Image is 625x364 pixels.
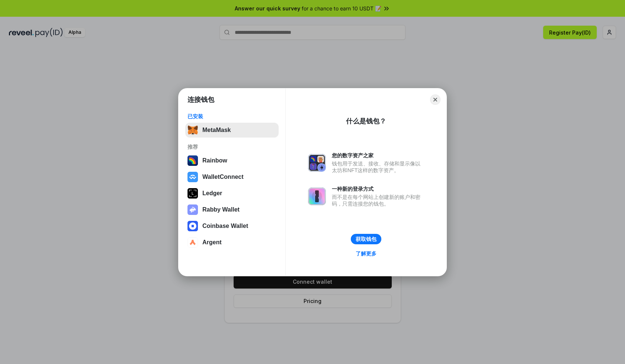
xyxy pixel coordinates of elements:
[187,155,198,166] img: svg+xml,%3Csvg%20width%3D%22120%22%20height%3D%22120%22%20viewBox%3D%220%200%20120%20120%22%20fil...
[202,223,248,229] div: Coinbase Wallet
[351,234,381,244] button: 获取钱包
[187,204,198,215] img: svg+xml,%3Csvg%20xmlns%3D%22http%3A%2F%2Fwww.w3.org%2F2000%2Fsvg%22%20fill%3D%22none%22%20viewBox...
[346,117,386,126] div: 什么是钱包？
[202,157,227,164] div: Rainbow
[202,127,231,133] div: MetaMask
[187,172,198,182] img: svg+xml,%3Csvg%20width%3D%2228%22%20height%3D%2228%22%20viewBox%3D%220%200%2028%2028%22%20fill%3D...
[185,123,279,138] button: MetaMask
[185,202,279,217] button: Rabby Wallet
[202,206,240,213] div: Rabby Wallet
[187,221,198,231] img: svg+xml,%3Csvg%20width%3D%2228%22%20height%3D%2228%22%20viewBox%3D%220%200%2028%2028%22%20fill%3D...
[332,160,424,174] div: 钱包用于发送、接收、存储和显示像以太坊和NFT这样的数字资产。
[202,174,244,180] div: WalletConnect
[187,125,198,135] img: svg+xml,%3Csvg%20fill%3D%22none%22%20height%3D%2233%22%20viewBox%3D%220%200%2035%2033%22%20width%...
[202,190,222,197] div: Ledger
[187,95,214,104] h1: 连接钱包
[430,94,440,105] button: Close
[356,250,376,257] div: 了解更多
[187,144,276,150] div: 推荐
[332,152,424,159] div: 您的数字资产之家
[308,154,326,172] img: svg+xml,%3Csvg%20xmlns%3D%22http%3A%2F%2Fwww.w3.org%2F2000%2Fsvg%22%20fill%3D%22none%22%20viewBox...
[308,187,326,205] img: svg+xml,%3Csvg%20xmlns%3D%22http%3A%2F%2Fwww.w3.org%2F2000%2Fsvg%22%20fill%3D%22none%22%20viewBox...
[187,188,198,199] img: svg+xml,%3Csvg%20xmlns%3D%22http%3A%2F%2Fwww.w3.org%2F2000%2Fsvg%22%20width%3D%2228%22%20height%3...
[185,153,279,168] button: Rainbow
[187,237,198,248] img: svg+xml,%3Csvg%20width%3D%2228%22%20height%3D%2228%22%20viewBox%3D%220%200%2028%2028%22%20fill%3D...
[185,186,279,201] button: Ledger
[185,170,279,184] button: WalletConnect
[332,186,424,192] div: 一种新的登录方式
[187,113,276,120] div: 已安装
[185,219,279,233] button: Coinbase Wallet
[351,249,381,258] a: 了解更多
[185,235,279,250] button: Argent
[202,239,222,246] div: Argent
[356,236,376,242] div: 获取钱包
[332,194,424,207] div: 而不是在每个网站上创建新的账户和密码，只需连接您的钱包。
